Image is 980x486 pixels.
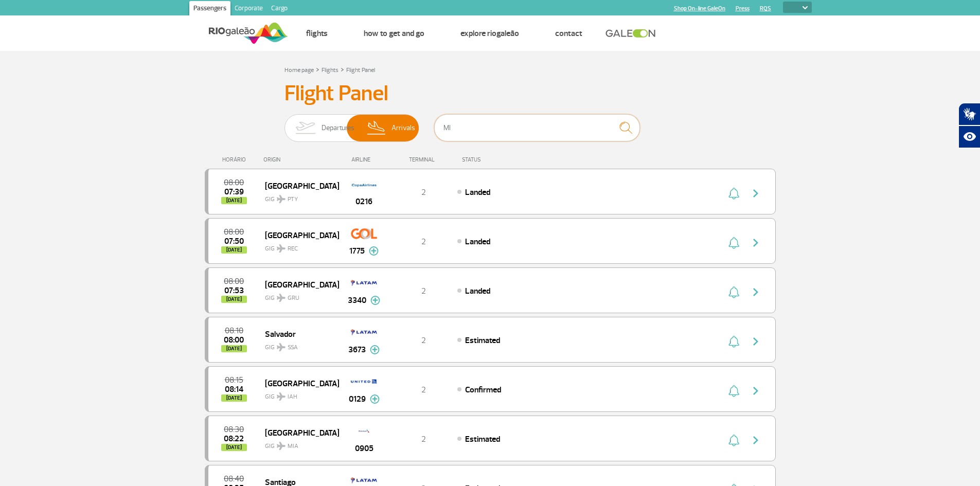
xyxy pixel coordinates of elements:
[421,385,426,395] span: 2
[224,426,244,433] span: 2025-09-26 08:30:00
[265,327,331,340] span: Salvador
[265,376,331,390] span: [GEOGRAPHIC_DATA]
[288,244,298,254] span: REC
[277,244,286,253] img: destiny_airplane.svg
[265,239,331,254] span: GIG
[277,195,286,203] img: destiny_airplane.svg
[267,1,292,17] a: Cargo
[224,179,244,186] span: 2025-09-26 08:00:00
[760,5,771,12] a: RQS
[225,386,243,393] span: 2025-09-26 08:14:00
[265,278,331,291] span: [GEOGRAPHIC_DATA]
[265,189,331,204] span: GIG
[750,237,762,249] img: seta-direita-painel-voo.svg
[349,393,366,405] span: 0129
[224,475,244,482] span: 2025-09-26 08:40:00
[370,345,380,354] img: mais-info-painel-voo.svg
[225,376,243,384] span: 2025-09-26 08:15:00
[728,286,739,298] img: sino-painel-voo.svg
[355,195,372,208] span: 0216
[958,125,980,148] button: Abrir recursos assistivos.
[224,188,244,195] span: 2025-09-26 07:39:55
[728,335,739,348] img: sino-painel-voo.svg
[750,335,762,348] img: seta-direita-painel-voo.svg
[288,442,298,451] span: MIA
[555,28,582,39] a: Contact
[434,114,640,141] input: Flight, city or airline
[465,286,490,296] span: Landed
[289,115,322,141] img: slider-embarque
[225,327,243,334] span: 2025-09-26 08:10:00
[224,238,244,245] span: 2025-09-26 07:50:48
[421,335,426,346] span: 2
[265,387,331,402] span: GIG
[421,434,426,444] span: 2
[224,278,244,285] span: 2025-09-26 08:00:00
[674,5,725,12] a: Shop On-line GaleOn
[362,115,392,141] img: slider-desembarque
[349,245,365,257] span: 1775
[728,385,739,397] img: sino-painel-voo.svg
[322,115,354,141] span: Departures
[284,81,696,106] h3: Flight Panel
[224,435,244,442] span: 2025-09-26 08:22:00
[341,63,344,75] a: >
[465,187,490,197] span: Landed
[224,336,244,344] span: 2025-09-26 08:00:00
[263,156,338,163] div: ORIGIN
[221,296,247,303] span: [DATE]
[221,197,247,204] span: [DATE]
[958,103,980,125] button: Abrir tradutor de língua de sinais.
[355,442,373,455] span: 0905
[465,237,490,247] span: Landed
[277,294,286,302] img: destiny_airplane.svg
[208,156,264,163] div: HORÁRIO
[284,66,314,74] a: Home page
[322,66,338,74] a: Flights
[277,442,286,450] img: destiny_airplane.svg
[391,115,415,141] span: Arrivals
[189,1,230,17] a: Passengers
[728,237,739,249] img: sino-painel-voo.svg
[750,434,762,446] img: seta-direita-painel-voo.svg
[316,63,319,75] a: >
[750,187,762,200] img: seta-direita-painel-voo.svg
[277,343,286,351] img: destiny_airplane.svg
[348,294,366,307] span: 3340
[221,345,247,352] span: [DATE]
[265,436,331,451] span: GIG
[750,385,762,397] img: seta-direita-painel-voo.svg
[421,187,426,197] span: 2
[390,156,457,163] div: TERMINAL
[728,187,739,200] img: sino-painel-voo.svg
[265,228,331,242] span: [GEOGRAPHIC_DATA]
[288,195,298,204] span: PTY
[265,337,331,352] span: GIG
[306,28,328,39] a: Flights
[369,246,379,256] img: mais-info-painel-voo.svg
[221,394,247,402] span: [DATE]
[958,103,980,148] div: Plugin de acessibilidade da Hand Talk.
[370,394,380,404] img: mais-info-painel-voo.svg
[265,179,331,192] span: [GEOGRAPHIC_DATA]
[364,28,424,39] a: How to get and go
[265,426,331,439] span: [GEOGRAPHIC_DATA]
[750,286,762,298] img: seta-direita-painel-voo.svg
[265,288,331,303] span: GIG
[736,5,750,12] a: Press
[421,237,426,247] span: 2
[465,385,501,395] span: Confirmed
[346,66,375,74] a: Flight Panel
[370,296,380,305] img: mais-info-painel-voo.svg
[421,286,426,296] span: 2
[465,335,500,346] span: Estimated
[230,1,267,17] a: Corporate
[460,28,519,39] a: Explore RIOgaleão
[288,392,297,402] span: IAH
[348,344,366,356] span: 3673
[288,294,299,303] span: GRU
[224,228,244,236] span: 2025-09-26 08:00:00
[465,434,500,444] span: Estimated
[338,156,390,163] div: AIRLINE
[728,434,739,446] img: sino-painel-voo.svg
